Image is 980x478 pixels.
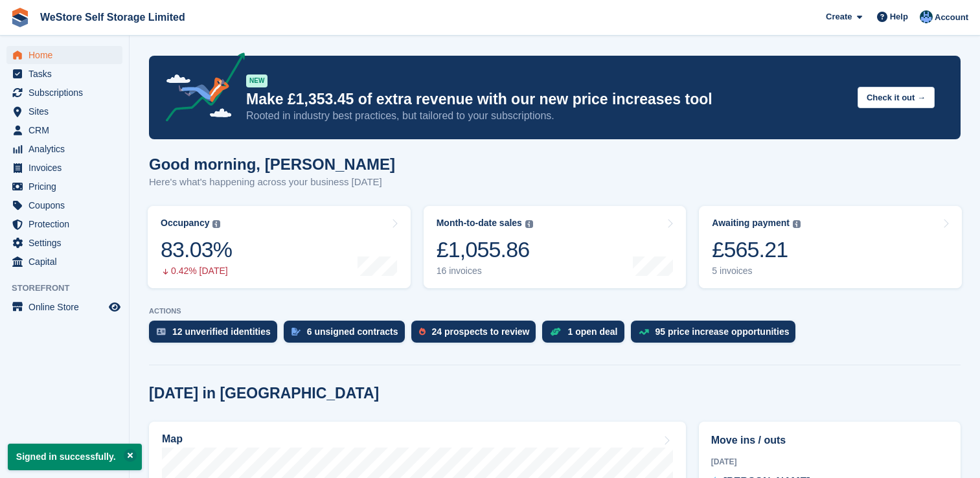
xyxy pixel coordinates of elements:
[28,234,106,252] span: Settings
[424,206,687,288] a: Month-to-date sales £1,055.86 16 invoices
[826,10,852,23] span: Create
[28,102,106,120] span: Sites
[920,10,933,23] img: Joanne Goff
[793,220,801,228] img: icon-info-grey-7440780725fd019a000dd9b08b2336e03edf1995a4989e88bcd33f0948082b44.svg
[8,444,142,470] p: Signed in successfully.
[655,326,790,337] div: 95 price increase opportunities
[6,121,122,139] a: menu
[149,385,379,402] h2: [DATE] in [GEOGRAPHIC_DATA]
[149,175,395,190] p: Here's what's happening across your business [DATE]
[307,326,398,337] div: 6 unsigned contracts
[699,206,962,288] a: Awaiting payment £565.21 5 invoices
[6,215,122,233] a: menu
[284,321,411,349] a: 6 unsigned contracts
[858,87,935,108] button: Check it out →
[28,65,106,83] span: Tasks
[935,11,968,24] span: Account
[6,234,122,252] a: menu
[161,266,232,277] div: 0.42% [DATE]
[437,236,533,263] div: £1,055.86
[712,236,801,263] div: £565.21
[6,84,122,102] a: menu
[161,218,209,229] div: Occupancy
[6,177,122,196] a: menu
[28,298,106,316] span: Online Store
[28,215,106,233] span: Protection
[28,121,106,139] span: CRM
[28,196,106,214] span: Coupons
[6,140,122,158] a: menu
[28,253,106,271] span: Capital
[172,326,271,337] div: 12 unverified identities
[10,8,30,27] img: stora-icon-8386f47178a22dfd0bd8f6a31ec36ba5ce8667c1dd55bd0f319d3a0aa187defe.svg
[149,321,284,349] a: 12 unverified identities
[28,177,106,196] span: Pricing
[639,329,649,335] img: price_increase_opportunities-93ffe204e8149a01c8c9dc8f82e8f89637d9d84a8eef4429ea346261dce0b2c0.svg
[212,220,220,228] img: icon-info-grey-7440780725fd019a000dd9b08b2336e03edf1995a4989e88bcd33f0948082b44.svg
[6,196,122,214] a: menu
[6,159,122,177] a: menu
[542,321,630,349] a: 1 open deal
[711,456,948,468] div: [DATE]
[246,90,847,109] p: Make £1,353.45 of extra revenue with our new price increases tool
[419,328,426,336] img: prospect-51fa495bee0391a8d652442698ab0144808aea92771e9ea1ae160a38d050c398.svg
[161,236,232,263] div: 83.03%
[6,65,122,83] a: menu
[437,266,533,277] div: 16 invoices
[149,155,395,173] h1: Good morning, [PERSON_NAME]
[246,74,268,87] div: NEW
[6,253,122,271] a: menu
[107,299,122,315] a: Preview store
[437,218,522,229] div: Month-to-date sales
[148,206,411,288] a: Occupancy 83.03% 0.42% [DATE]
[711,433,948,448] h2: Move ins / outs
[155,52,245,126] img: price-adjustments-announcement-icon-8257ccfd72463d97f412b2fc003d46551f7dbcb40ab6d574587a9cd5c0d94...
[890,10,908,23] span: Help
[12,282,129,295] span: Storefront
[35,6,190,28] a: WeStore Self Storage Limited
[567,326,617,337] div: 1 open deal
[162,433,183,445] h2: Map
[6,102,122,120] a: menu
[28,84,106,102] span: Subscriptions
[712,266,801,277] div: 5 invoices
[712,218,790,229] div: Awaiting payment
[149,307,961,315] p: ACTIONS
[6,46,122,64] a: menu
[432,326,530,337] div: 24 prospects to review
[525,220,533,228] img: icon-info-grey-7440780725fd019a000dd9b08b2336e03edf1995a4989e88bcd33f0948082b44.svg
[6,298,122,316] a: menu
[28,46,106,64] span: Home
[28,140,106,158] span: Analytics
[157,328,166,336] img: verify_identity-adf6edd0f0f0b5bbfe63781bf79b02c33cf7c696d77639b501bdc392416b5a36.svg
[631,321,803,349] a: 95 price increase opportunities
[550,327,561,336] img: deal-1b604bf984904fb50ccaf53a9ad4b4a5d6e5aea283cecdc64d6e3604feb123c2.svg
[28,159,106,177] span: Invoices
[246,109,847,123] p: Rooted in industry best practices, but tailored to your subscriptions.
[291,328,301,336] img: contract_signature_icon-13c848040528278c33f63329250d36e43548de30e8caae1d1a13099fd9432cc5.svg
[411,321,543,349] a: 24 prospects to review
